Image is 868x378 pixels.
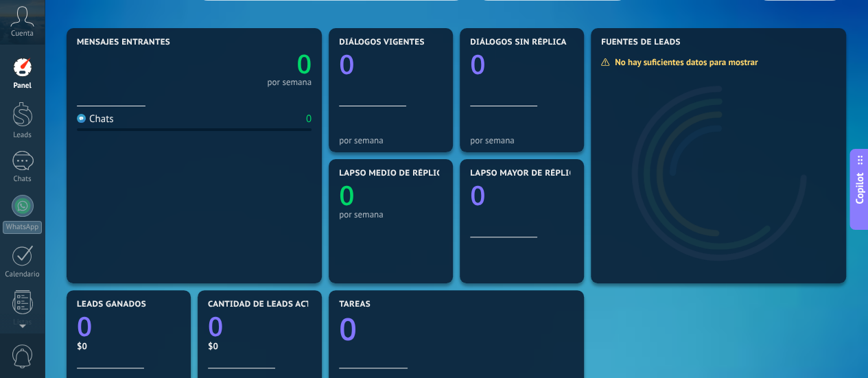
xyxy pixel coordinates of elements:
[267,79,312,86] div: por semana
[339,177,354,213] text: 0
[208,308,223,344] text: 0
[339,308,357,350] text: 0
[208,340,312,352] div: $0
[339,169,447,178] span: Lapso medio de réplica
[194,46,312,82] a: 0
[77,340,180,352] div: $0
[339,308,574,350] a: 0
[339,46,354,82] text: 0
[208,300,331,309] span: Cantidad de leads activos
[77,38,170,47] span: Mensajes entrantes
[3,131,43,140] div: Leads
[470,135,574,145] div: por semana
[77,300,146,309] span: Leads ganados
[11,29,34,38] span: Cuenta
[296,46,312,82] text: 0
[853,172,867,204] span: Copilot
[77,113,114,126] div: Chats
[77,308,92,344] text: 0
[339,38,425,47] span: Diálogos vigentes
[339,300,371,309] span: Tareas
[3,82,43,91] div: Panel
[470,46,485,82] text: 0
[339,209,443,220] div: por semana
[306,113,312,126] div: 0
[601,38,681,47] span: Fuentes de leads
[470,169,579,178] span: Lapso mayor de réplica
[470,38,567,47] span: Diálogos sin réplica
[77,114,86,123] img: Chats
[208,308,312,344] a: 0
[3,175,43,184] div: Chats
[3,270,43,279] div: Calendario
[3,221,42,234] div: WhatsApp
[600,56,767,68] div: No hay suficientes datos para mostrar
[339,135,443,145] div: por semana
[470,177,485,213] text: 0
[77,308,180,344] a: 0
